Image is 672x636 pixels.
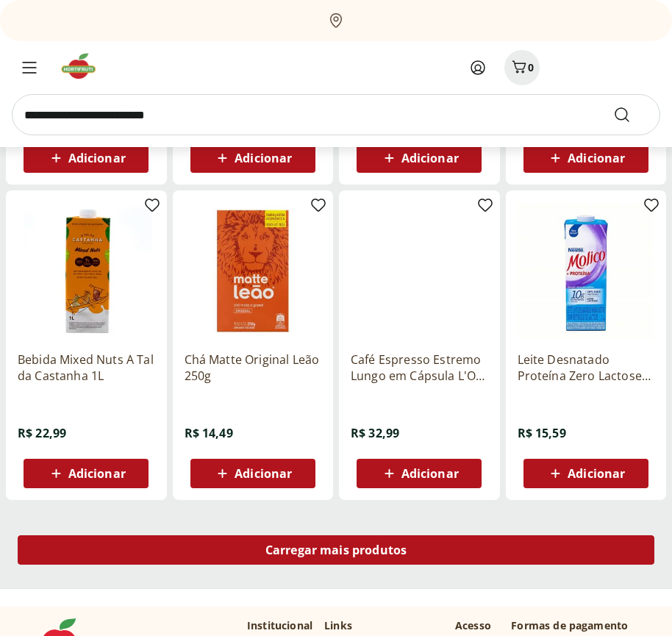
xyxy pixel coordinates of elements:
[190,459,315,488] button: Adicionar
[568,468,625,479] span: Adicionar
[68,152,126,164] span: Adicionar
[59,51,108,81] img: Hortifruti
[24,459,149,488] button: Adicionar
[401,468,459,479] span: Adicionar
[351,202,488,340] img: Café Espresso Estremo Lungo em Cápsula L'OR 52g
[247,618,312,633] p: Institucional
[24,143,149,173] button: Adicionar
[12,50,47,85] button: Menu
[568,152,625,164] span: Adicionar
[518,425,566,441] span: R$ 15,59
[351,425,399,441] span: R$ 32,99
[518,202,655,340] img: Leite Desnatado Proteína Zero Lactose Molico 1L
[18,425,66,441] span: R$ 22,99
[351,351,488,384] a: Café Espresso Estremo Lungo em Cápsula L'OR 52g
[511,618,643,633] p: Formas de pagamento
[357,143,482,173] button: Adicionar
[190,143,315,173] button: Adicionar
[185,202,322,340] img: Chá Matte Original Leão 250g
[185,351,322,384] a: Chá Matte Original Leão 250g
[185,425,233,441] span: R$ 14,49
[18,535,654,571] a: Carregar mais produtos
[18,351,155,384] a: Bebida Mixed Nuts A Tal da Castanha 1L
[265,544,407,556] span: Carregar mais produtos
[504,50,540,85] button: Carrinho
[357,459,482,488] button: Adicionar
[523,143,648,173] button: Adicionar
[68,468,126,479] span: Adicionar
[613,106,648,124] button: Submit Search
[18,202,155,340] img: Bebida Mixed Nuts A Tal da Castanha 1L
[523,459,648,488] button: Adicionar
[528,60,534,74] span: 0
[12,94,660,135] input: search
[455,618,491,633] p: Acesso
[518,351,655,384] a: Leite Desnatado Proteína Zero Lactose Molico 1L
[235,152,292,164] span: Adicionar
[235,468,292,479] span: Adicionar
[401,152,459,164] span: Adicionar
